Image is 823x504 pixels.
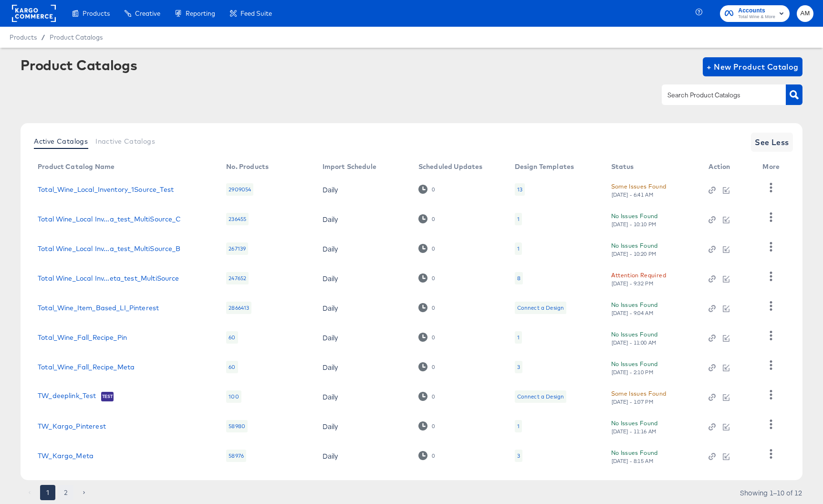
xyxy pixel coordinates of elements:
[315,323,411,352] td: Daily
[515,361,522,373] div: 3
[611,388,667,399] div: Some Issues Found
[515,420,522,432] div: 1
[38,245,180,252] a: Total Wine_Local Inv...a_test_MultiSource_B
[10,33,37,41] span: Products
[517,274,521,282] div: 8
[604,159,701,175] th: Status
[515,163,574,170] div: Design Templates
[21,485,93,500] nav: pagination navigation
[38,422,106,430] a: TW_Kargo_Pinterest
[755,159,791,175] th: More
[40,485,55,500] button: page 1
[315,204,411,234] td: Daily
[315,234,411,263] td: Daily
[315,441,411,471] td: Daily
[515,242,522,255] div: 1
[611,181,667,198] button: Some Issues Found[DATE] - 6:41 AM
[226,420,248,432] div: 58980
[323,163,376,170] div: Import Schedule
[517,452,520,460] div: 3
[38,186,174,193] a: Total_Wine_Local_Inventory_1Source_Test
[418,185,435,194] div: 0
[83,10,110,17] span: Products
[315,263,411,293] td: Daily
[707,60,799,73] span: + New Product Catalog
[797,5,813,22] button: AM
[517,393,564,400] div: Connect a Design
[418,392,435,401] div: 0
[517,363,520,371] div: 3
[226,272,249,284] div: 247652
[611,280,654,287] div: [DATE] - 9:32 PM
[611,181,667,191] div: Some Issues Found
[315,382,411,411] td: Daily
[611,191,654,198] div: [DATE] - 6:41 AM
[418,214,435,223] div: 0
[611,399,654,405] div: [DATE] - 1:07 PM
[517,304,564,312] div: Connect a Design
[418,163,483,170] div: Scheduled Updates
[315,352,411,382] td: Daily
[738,13,775,21] span: Total Wine & More
[21,57,137,73] div: Product Catalogs
[38,452,94,460] a: TW_Kargo_Meta
[38,274,179,282] a: Total Wine_Local Inv...eta_test_MultiSource
[431,423,435,430] div: 0
[226,242,248,255] div: 267139
[418,421,435,430] div: 0
[611,388,667,405] button: Some Issues Found[DATE] - 1:07 PM
[751,133,793,152] button: See Less
[611,270,666,287] button: Attention Required[DATE] - 9:32 PM
[186,10,215,17] span: Reporting
[418,451,435,460] div: 0
[740,489,802,496] div: Showing 1–10 of 12
[58,485,73,500] button: Go to page 2
[135,10,160,17] span: Creative
[666,90,767,101] input: Search Product Catalogs
[34,137,88,145] span: Active Catalogs
[738,6,775,16] span: Accounts
[38,392,96,401] a: TW_deeplink_Test
[515,390,566,403] div: Connect a Design
[517,245,520,252] div: 1
[515,213,522,225] div: 1
[517,215,520,223] div: 1
[431,393,435,400] div: 0
[315,293,411,323] td: Daily
[76,485,92,500] button: Go to next page
[226,390,241,403] div: 100
[50,33,103,41] a: Product Catalogs
[38,215,181,223] a: Total Wine_Local Inv...a_test_MultiSource_C
[226,302,251,314] div: 2866413
[226,450,246,462] div: 58976
[515,272,523,284] div: 8
[431,334,435,341] div: 0
[418,303,435,312] div: 0
[37,33,50,41] span: /
[701,159,755,175] th: Action
[431,186,435,193] div: 0
[38,334,127,341] a: Total_Wine_Fall_Recipe_Pin
[418,244,435,253] div: 0
[703,57,802,76] button: + New Product Catalog
[431,216,435,222] div: 0
[431,304,435,311] div: 0
[517,186,522,193] div: 13
[226,331,238,344] div: 60
[315,175,411,204] td: Daily
[515,331,522,344] div: 1
[611,270,666,280] div: Attention Required
[240,10,272,17] span: Feed Suite
[517,422,520,430] div: 1
[517,334,520,341] div: 1
[38,163,115,170] div: Product Catalog Name
[720,5,790,22] button: AccountsTotal Wine & More
[315,411,411,441] td: Daily
[431,364,435,370] div: 0
[226,183,253,196] div: 2909054
[226,361,238,373] div: 60
[431,452,435,459] div: 0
